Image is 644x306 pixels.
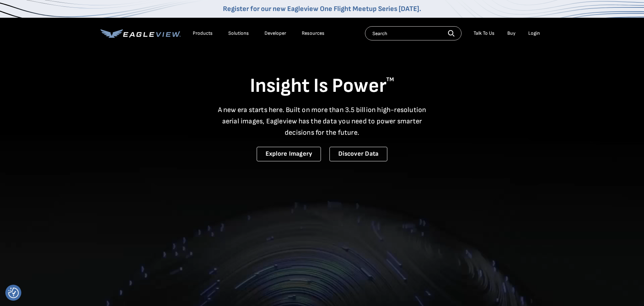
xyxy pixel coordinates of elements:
h1: Insight Is Power [100,74,544,99]
div: Solutions [228,30,249,37]
a: Buy [507,30,515,37]
div: Talk To Us [474,30,495,37]
button: Consent Preferences [8,288,19,298]
a: Developer [264,30,286,37]
p: A new era starts here. Built on more than 3.5 billion high-resolution aerial images, Eagleview ha... [213,104,431,138]
a: Discover Data [329,147,387,161]
sup: TM [386,76,394,83]
input: Search [365,26,462,40]
div: Login [528,30,540,37]
a: Register for our new Eagleview One Flight Meetup Series [DATE]. [223,5,421,13]
a: Explore Imagery [257,147,321,161]
div: Products [193,30,213,37]
div: Resources [302,30,324,37]
img: Revisit consent button [8,288,19,298]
